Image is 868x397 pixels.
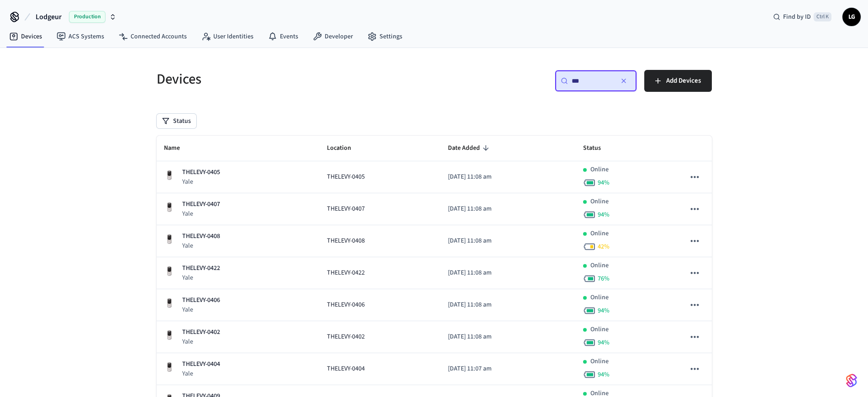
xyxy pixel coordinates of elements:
[590,293,609,302] p: Online
[49,28,111,45] a: ACS Systems
[164,330,175,341] img: Yale Assure Touchscreen Wifi Smart Lock, Satin Nickel, Front
[182,168,220,177] p: THELEVY-0405
[598,338,610,347] span: 94 %
[182,360,220,369] p: THELEVY-0404
[448,204,568,214] p: [DATE] 11:08 am
[598,178,610,187] span: 94 %
[2,28,49,45] a: Devices
[327,204,365,214] span: THELEVY-0407
[590,165,609,175] p: Online
[448,300,568,310] p: [DATE] 11:08 am
[157,70,429,89] h5: Devices
[590,357,609,366] p: Online
[583,141,613,155] span: Status
[164,362,175,373] img: Yale Assure Touchscreen Wifi Smart Lock, Satin Nickel, Front
[182,273,220,282] p: Yale
[327,236,365,246] span: THELEVY-0408
[666,75,701,87] span: Add Devices
[69,11,105,23] span: Production
[305,28,360,45] a: Developer
[36,11,62,22] span: Lodgeur
[814,12,831,21] span: Ctrl K
[590,325,609,334] p: Online
[448,332,568,342] p: [DATE] 11:08 am
[598,370,610,379] span: 94 %
[598,242,610,251] span: 42 %
[261,28,305,45] a: Events
[766,9,839,25] div: Find by IDCtrl K
[327,172,365,182] span: THELEVY-0405
[164,202,175,213] img: Yale Assure Touchscreen Wifi Smart Lock, Satin Nickel, Front
[182,209,220,218] p: Yale
[448,141,492,155] span: Date Added
[598,210,610,219] span: 94 %
[194,28,261,45] a: User Identities
[327,268,365,278] span: THELEVY-0422
[164,266,175,277] img: Yale Assure Touchscreen Wifi Smart Lock, Satin Nickel, Front
[327,332,365,342] span: THELEVY-0402
[327,300,365,310] span: THELEVY-0406
[448,268,568,278] p: [DATE] 11:08 am
[182,337,220,346] p: Yale
[842,8,861,26] button: LG
[327,141,363,155] span: Location
[448,364,568,374] p: [DATE] 11:07 am
[644,70,712,92] button: Add Devices
[843,9,860,25] span: LG
[111,28,194,45] a: Connected Accounts
[182,369,220,378] p: Yale
[598,274,610,283] span: 76 %
[182,177,220,186] p: Yale
[164,298,175,309] img: Yale Assure Touchscreen Wifi Smart Lock, Satin Nickel, Front
[598,306,610,315] span: 94 %
[182,200,220,209] p: THELEVY-0407
[783,12,811,21] span: Find by ID
[590,229,609,238] p: Online
[846,373,857,388] img: SeamLogoGradient.69752ec5.svg
[182,328,220,337] p: THELEVY-0402
[182,241,220,250] p: Yale
[157,114,196,128] button: Status
[164,141,192,155] span: Name
[590,261,609,270] p: Online
[164,234,175,245] img: Yale Assure Touchscreen Wifi Smart Lock, Satin Nickel, Front
[448,236,568,246] p: [DATE] 11:08 am
[327,364,365,374] span: THELEVY-0404
[182,264,220,273] p: THELEVY-0422
[182,296,220,305] p: THELEVY-0406
[448,172,568,182] p: [DATE] 11:08 am
[182,232,220,241] p: THELEVY-0408
[182,305,220,314] p: Yale
[590,197,609,206] p: Online
[164,170,175,181] img: Yale Assure Touchscreen Wifi Smart Lock, Satin Nickel, Front
[360,28,410,45] a: Settings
